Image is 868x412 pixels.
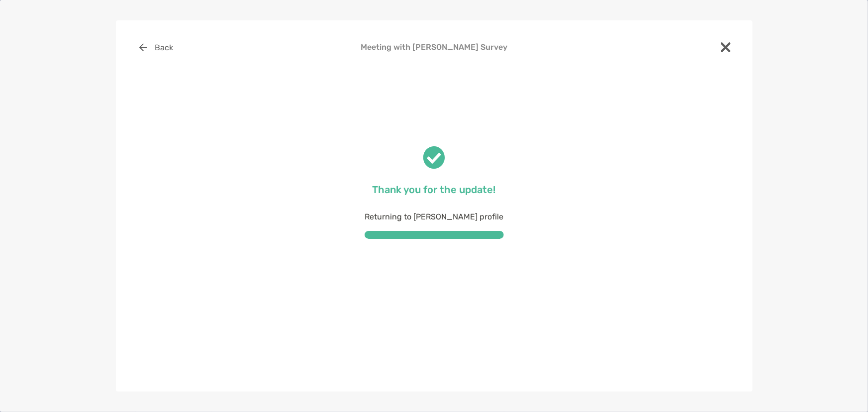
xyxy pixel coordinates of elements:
[365,210,504,223] p: Returning to [PERSON_NAME] profile
[132,36,181,58] button: Back
[423,146,445,169] img: check success
[365,184,504,196] p: Thank you for the update!
[132,42,737,52] h4: Meeting with [PERSON_NAME] Survey
[139,43,147,51] img: button icon
[721,42,731,52] img: close modal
